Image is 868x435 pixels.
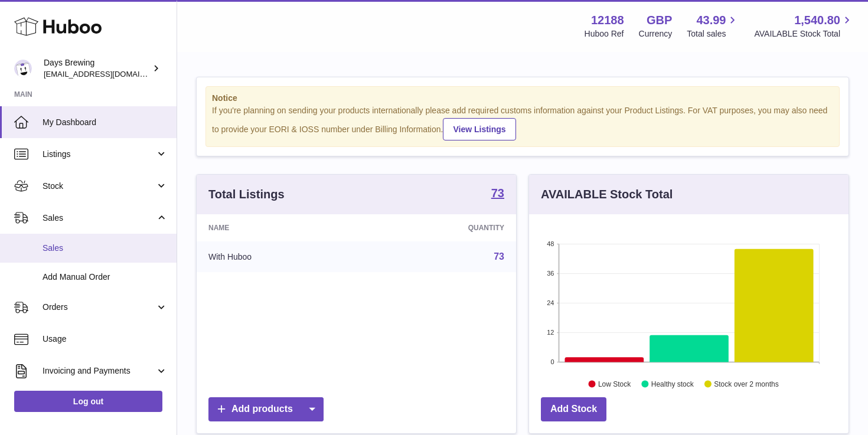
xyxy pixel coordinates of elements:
[598,380,631,388] text: Low Stock
[639,28,673,40] div: Currency
[591,12,624,28] strong: 12188
[197,214,365,241] th: Name
[541,187,673,202] h3: AVAILABLE Stock Total
[714,380,778,388] text: Stock over 2 months
[491,187,504,199] strong: 73
[14,60,32,77] img: helena@daysbrewing.com
[754,28,854,40] span: AVAILABLE Stock Total
[547,299,554,306] text: 24
[43,243,168,254] span: Sales
[443,118,515,140] a: View Listings
[547,329,554,336] text: 12
[44,57,150,80] div: Days Brewing
[541,397,606,421] a: Add Stock
[43,272,168,283] span: Add Manual Order
[43,212,155,224] span: Sales
[794,12,840,28] span: 1,540.80
[197,241,365,272] td: With Huboo
[494,251,504,261] a: 73
[547,270,554,277] text: 36
[754,12,854,40] a: 1,540.80 AVAILABLE Stock Total
[43,302,155,313] span: Orders
[43,149,155,160] span: Listings
[491,187,504,201] a: 73
[44,69,174,79] span: [EMAIL_ADDRESS][DOMAIN_NAME]
[208,397,324,421] a: Add products
[212,93,833,104] strong: Notice
[550,358,554,365] text: 0
[212,105,833,140] div: If you're planning on sending your products internationally please add required customs informati...
[208,187,285,202] h3: Total Listings
[43,117,168,128] span: My Dashboard
[687,28,739,40] span: Total sales
[647,12,672,28] strong: GBP
[696,12,726,28] span: 43.99
[585,28,624,40] div: Huboo Ref
[547,240,554,247] text: 48
[43,365,155,377] span: Invoicing and Payments
[687,12,739,40] a: 43.99 Total sales
[43,181,155,192] span: Stock
[14,391,162,412] a: Log out
[365,214,516,241] th: Quantity
[651,380,694,388] text: Healthy stock
[43,333,168,345] span: Usage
